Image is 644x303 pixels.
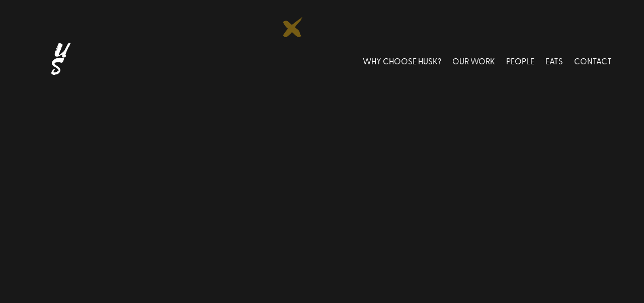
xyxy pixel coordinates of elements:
a: EATS [545,39,563,83]
a: CONTACT [574,39,612,83]
img: Husk logo [32,39,88,83]
a: PEOPLE [506,39,534,83]
a: OUR WORK [452,39,495,83]
a: WHY CHOOSE HUSK? [363,39,441,83]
